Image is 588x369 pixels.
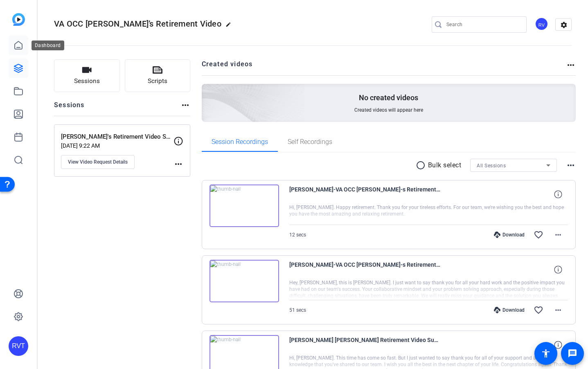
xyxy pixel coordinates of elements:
mat-icon: more_horiz [173,159,183,169]
button: Scripts [125,59,191,92]
input: Search [446,20,520,29]
img: thumb-nail [210,260,279,302]
mat-icon: more_horiz [553,305,563,315]
span: 51 secs [289,307,306,313]
span: Session Recordings [212,139,268,145]
img: blue-gradient.svg [12,13,25,26]
button: View Video Request Details [61,155,135,169]
mat-icon: settings [556,19,572,31]
div: Dashboard [32,40,64,50]
mat-icon: message [568,349,577,358]
span: [PERSON_NAME] [PERSON_NAME] Retirement Video Submissions [DATE] 09_47_47 [289,335,441,355]
mat-icon: more_horiz [566,160,576,170]
div: RV [535,17,548,31]
mat-icon: accessibility [541,349,551,358]
span: 12 secs [289,232,306,238]
div: RVT [9,336,28,356]
span: All Sessions [477,163,506,169]
p: [PERSON_NAME]'s Retirement Video Submissions [61,132,173,142]
span: Scripts [148,76,167,86]
img: thumb-nail [210,184,279,227]
span: VA OCC [PERSON_NAME]’s Retirement Video [54,19,221,29]
mat-icon: more_horiz [566,60,576,70]
ngx-avatar: Reingold Video Team [535,17,549,32]
mat-icon: favorite_border [534,305,543,315]
button: Sessions [54,59,120,92]
div: Download [490,232,529,238]
mat-icon: radio_button_unchecked [416,160,428,170]
span: [PERSON_NAME]-VA OCC [PERSON_NAME]-s Retirement Video-[PERSON_NAME]-s Retirement Video Submission... [289,260,441,279]
h2: Sessions [54,100,85,116]
p: Bulk select [428,160,462,170]
span: [PERSON_NAME]-VA OCC [PERSON_NAME]-s Retirement Video-[PERSON_NAME]-s Retirement Video Submission... [289,184,441,204]
span: Self Recordings [288,139,332,145]
img: Creted videos background [110,3,305,180]
span: Sessions [74,76,100,86]
mat-icon: more_horiz [553,230,563,240]
mat-icon: favorite_border [534,230,543,240]
div: Download [490,307,529,313]
span: View Video Request Details [68,159,128,165]
p: [DATE] 9:22 AM [61,142,173,149]
span: Created videos will appear here [354,107,423,113]
p: No created videos [359,93,418,103]
mat-icon: more_horiz [180,100,190,110]
mat-icon: edit [225,22,235,32]
h2: Created videos [202,59,566,75]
